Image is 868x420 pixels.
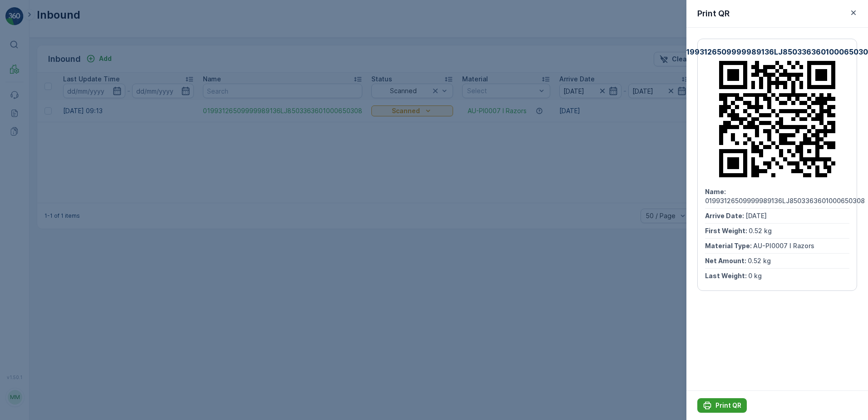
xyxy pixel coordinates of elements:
span: Net Amount : [705,257,748,265]
span: Material Type : [705,242,753,250]
span: Last Weight : [8,224,51,232]
span: 3.72 kg [50,209,74,217]
span: 0.52 kg [748,257,771,265]
span: 01993126509999989136LJ8503363601000650308 [705,197,865,205]
span: First Weight : [8,179,51,187]
span: [DATE] [745,212,767,220]
span: First Weight : [705,227,749,235]
span: [DATE] [48,164,69,172]
span: 3.72 kg [51,179,75,187]
span: 0 kg [748,272,762,280]
span: Arrive Date : [705,212,745,220]
span: Net Amount : [8,209,50,217]
span: 0 kg [51,224,64,232]
span: AU-PI0007 I Razors [753,242,814,250]
p: 01993126509999989136LJ8501296301000650302 [338,8,528,19]
span: Name : [705,188,727,195]
p: Print QR [715,401,741,410]
button: Print QR [697,398,747,413]
span: 0.52 kg [749,227,772,235]
span: AU-PI0032 I Home and Office [56,194,149,202]
p: Print QR [697,7,730,20]
span: Name : [8,149,30,157]
span: Material Type : [8,194,56,202]
span: Arrive Date : [8,164,48,172]
span: 01993126509999989136LJ8501296301000650302 [30,149,188,157]
span: Last Weight : [705,272,748,280]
